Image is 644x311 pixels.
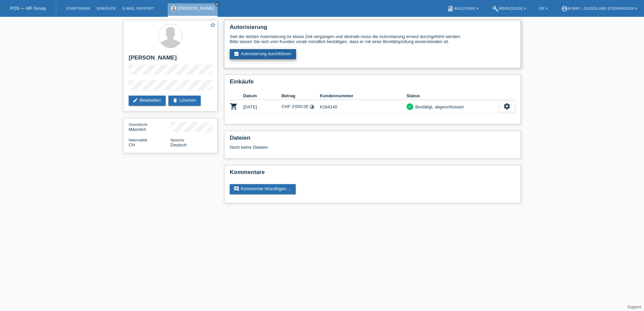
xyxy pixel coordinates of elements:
[310,104,315,109] i: Fixe Raten (12 Raten)
[282,92,320,100] th: Betrag
[444,6,482,10] a: bookAnleitung ▾
[230,145,436,150] div: Noch keine Dateien
[129,122,170,132] div: Männlich
[210,22,216,28] i: star_border
[234,51,239,57] i: assignment_turned_in
[230,135,515,145] h2: Dateien
[561,5,568,12] i: account_circle
[129,123,147,127] span: Geschlecht
[503,103,511,110] i: settings
[320,100,407,114] td: K164140
[168,96,201,106] a: deleteLöschen
[63,6,93,10] a: Kund*innen
[178,6,214,11] a: [PERSON_NAME]
[170,138,184,142] span: Sprache
[230,24,515,34] h2: Autorisierung
[216,2,219,6] i: close
[407,92,498,100] th: Status
[413,103,464,110] div: Bestätigt, abgeschlossen
[234,186,239,192] i: comment
[230,102,238,110] i: POSP00001960
[447,5,454,12] i: book
[243,92,282,100] th: Datum
[129,138,147,142] span: Nationalität
[282,100,320,114] td: CHF 3'000.00
[558,6,641,10] a: account_circlem-way - Zugerland Steinhausen ▾
[119,6,158,10] a: E-Mail Support
[627,305,641,309] a: Support
[536,6,551,10] a: DE ▾
[489,6,529,10] a: buildWerkzeuge ▾
[408,104,412,109] i: check
[133,98,138,103] i: edit
[129,142,135,147] span: Schweiz
[320,92,407,100] th: Kundennummer
[230,184,296,194] a: commentKommentar hinzufügen ...
[215,2,220,6] a: close
[210,22,216,29] a: star_border
[243,100,282,114] td: [DATE]
[129,96,166,106] a: editBearbeiten
[172,98,178,103] i: delete
[230,78,515,89] h2: Einkäufe
[129,55,212,65] h2: [PERSON_NAME]
[230,34,515,44] div: Seit der letzten Autorisierung ist etwas Zeit vergangen und deshalb muss die Autorisierung erneut...
[170,142,187,147] span: Deutsch
[10,6,46,11] a: POS — MF Group
[492,5,499,12] i: build
[230,49,296,59] a: assignment_turned_inAutorisierung durchführen
[230,169,515,179] h2: Kommentare
[93,6,119,10] a: Einkäufe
